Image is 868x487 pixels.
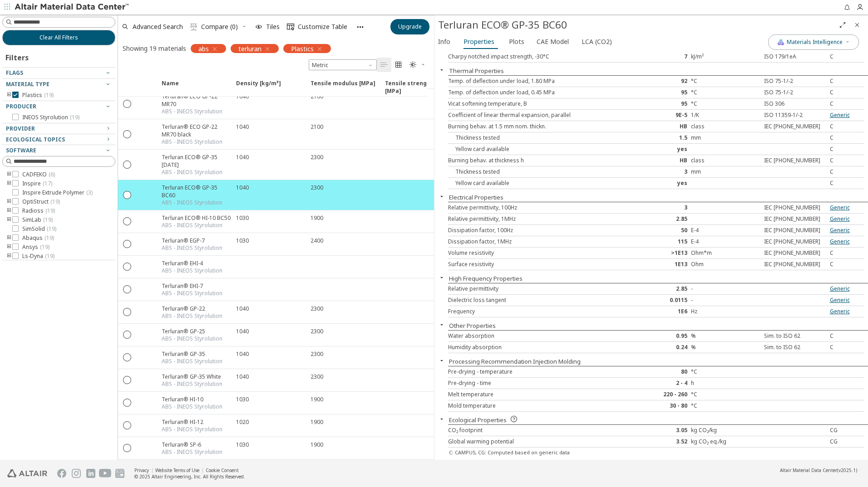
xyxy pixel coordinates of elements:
span: SimSolid [22,225,56,233]
button: Close [434,321,449,328]
div: Frequency [448,308,621,315]
div: 30 - 80 [621,402,691,409]
div: 1900 [311,418,323,426]
div: ABS - INEOS Styrolution [162,380,222,388]
span: OptiStruct [22,198,60,205]
div: IEC [PHONE_NUMBER] [760,123,830,130]
div: C [830,157,864,164]
i:  [409,61,417,68]
button: Close [434,357,449,364]
span: Provider [6,125,35,132]
div: mm [691,168,760,175]
div: IEC [PHONE_NUMBER] [760,157,830,164]
img: Altair Engineering [7,469,47,477]
div: kg CO₂/kg [691,427,760,434]
div: Charpy notched impact strength, -30°C [448,53,621,60]
a: Cookie Consent [206,467,239,473]
div: 2 - 4 [621,380,691,387]
div: Terluran ECO® HI-10 BC50 [162,214,231,222]
div: >1E13 [621,249,691,257]
div: 2.85 [621,215,691,223]
span: ( 3 ) [86,189,93,196]
span: Density [kg/m³] [231,79,305,96]
div: 0.95 [621,332,691,340]
span: Tensile modulus [MPa] [305,79,380,96]
div: Terluran® EGP-7 [162,237,222,244]
div: 2300 [311,373,323,380]
button: High Frequency Properties [449,274,523,282]
div: Dielectric loss tangent [448,297,621,304]
span: ( 17 ) [43,180,52,187]
span: terluran [238,44,261,53]
i: toogle group [6,234,12,242]
div: Terluran® GP-35 [162,350,222,358]
div: 1040 [236,373,249,380]
span: ( 19 ) [50,198,60,205]
i: toogle group [6,207,12,214]
div: Filters [2,45,33,67]
a: Generic [830,296,850,304]
div: Terluran® EHI-7 [162,282,222,290]
span: Yellow card available [448,145,509,153]
div: 3 [621,204,691,211]
span: Materials Intelligence [787,39,843,46]
div: 0.0115 [621,297,691,304]
span: Name [162,79,179,96]
div: 1040 [236,350,249,358]
div: Burning behav. at 1.5 mm nom. thickn. [448,123,621,130]
div: yes [621,180,691,187]
span: Material Type [6,80,49,88]
span: Abaqus [22,234,54,242]
div: class [691,157,760,164]
div: E-4 [691,227,760,234]
span: CAE Model [537,34,569,49]
span: Compare (0) [201,24,238,30]
div: Mold temperature [448,402,621,409]
button: Provider [2,123,115,134]
div: ABS - INEOS Styrolution [162,199,231,206]
div: class [691,123,760,130]
div: 9E-5 [621,112,691,119]
div: 1900 [311,214,323,222]
button: Electrical Properties [449,193,503,201]
div: Relative permittivity, 100Hz [448,204,621,211]
button: Thermal Properties [449,67,504,75]
button: AI CopilotMaterials Intelligence [768,34,859,50]
a: Generic [830,111,850,119]
div: °C [691,78,760,85]
div: Ohm [691,261,760,268]
div: 1E6 [621,308,691,315]
div: C [830,53,864,60]
div: °C [691,89,760,96]
span: Tensile strength [MPa] [385,79,450,96]
div: 92 [621,78,691,85]
div: C [830,146,864,153]
i: toogle group [6,243,12,251]
div: 2300 [311,153,323,161]
span: Altair Material Data Center [780,467,837,473]
span: Producer [6,102,36,110]
div: 2400 [311,237,323,244]
div: ABS - INEOS Styrolution [162,290,222,297]
div: IEC [PHONE_NUMBER] [760,238,830,245]
div: 1E13 [621,261,691,268]
span: Info [438,34,450,49]
button: Full Screen [835,18,850,32]
div: IEC [PHONE_NUMBER] [760,249,830,257]
div: IEC [PHONE_NUMBER] [760,204,830,211]
div: Terluran® GP-25 [162,327,222,335]
div: ABS - INEOS Styrolution [162,244,222,252]
span: Customize Table [298,24,347,30]
div: °C [691,100,760,107]
div: ABS - INEOS Styrolution [162,138,231,146]
img: Altair Material Data Center [15,3,130,12]
div: 1040 [236,305,249,312]
div: Terluran® GP-22 [162,305,222,312]
div: Burning behav. at thickness h [448,157,621,164]
i: toogle group [6,171,12,178]
div: ABS - INEOS Styrolution [162,267,222,274]
span: ( 19 ) [45,252,54,260]
button: Close [850,18,864,32]
span: Software [6,146,36,154]
div: 2300 [311,305,323,312]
